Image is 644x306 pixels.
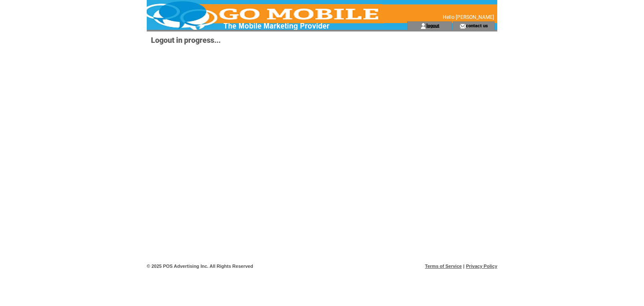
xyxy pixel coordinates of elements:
a: Terms of Service [425,264,462,269]
a: contact us [466,23,488,28]
img: contact_us_icon.gif [460,23,466,29]
span: Logout in progress... [151,36,221,44]
span: © 2025 POS Advertising Inc. All Rights Reserved [147,264,253,269]
span: Hello [PERSON_NAME] [443,14,494,20]
a: logout [426,23,439,28]
img: account_icon.gif [420,23,426,29]
span: | [463,264,465,269]
a: Privacy Policy [466,264,497,269]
